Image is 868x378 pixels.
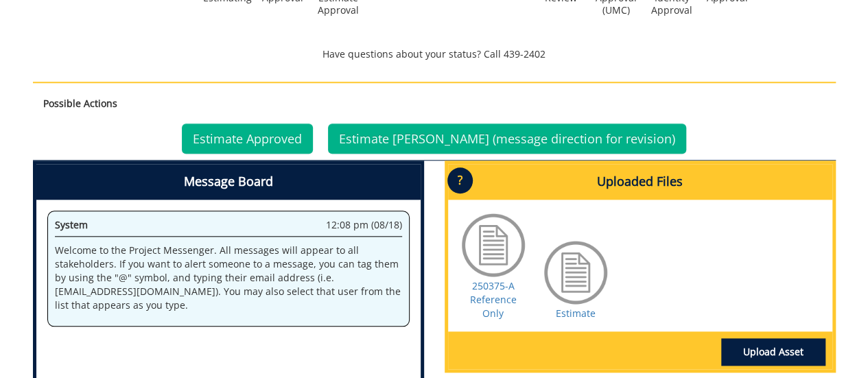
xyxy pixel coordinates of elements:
p: ? [447,167,473,193]
a: 250375-A Reference Only [470,279,517,320]
a: Estimate [PERSON_NAME] (message direction for revision) [328,123,686,154]
a: Estimate [556,307,596,320]
p: Welcome to the Project Messenger. All messages will appear to all stakeholders. If you want to al... [55,244,402,312]
span: System [55,218,88,231]
h4: Message Board [36,164,421,200]
span: 12:08 pm (08/18) [326,218,402,232]
a: Estimate Approved [182,123,313,154]
strong: Possible Actions [43,97,117,110]
a: Upload Asset [721,338,825,366]
p: Have questions about your status? Call 439-2402 [33,47,836,61]
h4: Uploaded Files [448,164,832,200]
